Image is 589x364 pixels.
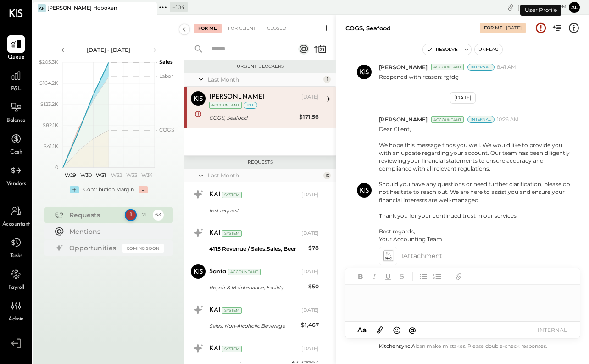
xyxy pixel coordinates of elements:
div: System [222,192,242,198]
div: $78 [308,243,319,253]
div: 21 [139,210,150,221]
text: $82.1K [43,122,58,128]
div: 63 [153,210,164,221]
div: [DATE] [517,3,567,11]
text: $164.2K [39,80,58,86]
button: Ordered List [431,270,443,282]
div: [DATE] [450,92,476,104]
div: [DATE] [506,25,522,31]
button: Italic [368,270,380,282]
div: $50 [308,282,319,291]
div: KAI [209,306,220,315]
button: INTERNAL [534,324,571,336]
text: $123.2K [40,101,58,107]
a: Payroll [0,265,32,292]
div: System [222,307,242,314]
div: $171.56 [299,112,319,121]
span: Queue [8,54,25,62]
div: Last Month [208,171,321,179]
div: KAI [209,344,220,353]
span: 1 Attachment [401,247,442,265]
a: Accountant [0,202,32,229]
div: Accountant [431,64,464,70]
span: 10:26 AM [497,116,519,123]
div: Accountant [228,269,261,275]
div: KAI [209,190,220,199]
span: [PERSON_NAME] [379,116,428,123]
div: Internal [467,116,495,123]
div: User Profile [520,5,561,16]
text: 0 [55,164,58,171]
p: Dear Client, We hope this message finds you well. We would like to provide you with an update reg... [379,125,572,243]
div: 1 [323,76,331,83]
div: [DATE] [301,94,319,101]
a: P&L [0,67,32,94]
button: Aa [355,325,369,335]
div: [DATE] [301,268,319,276]
div: Santa [209,267,226,276]
p: Reopened with reason: fgfdg [379,73,459,81]
span: Balance [6,117,26,125]
div: Urgent Blockers [189,63,331,70]
div: int [244,102,257,109]
div: + [70,186,79,193]
text: W30 [80,172,91,178]
button: Strikethrough [396,270,408,282]
div: For Client [223,24,261,33]
span: 8:41 AM [497,64,516,71]
div: 4115 Revenue / Sales:Sales, Beer [209,244,306,254]
div: Internal [467,64,495,71]
div: test request [209,206,316,215]
text: $205.3K [39,59,58,65]
div: [PERSON_NAME] [209,93,265,102]
button: Bold [355,270,367,282]
text: Sales [159,59,173,65]
div: Coming Soon [122,244,164,253]
text: W33 [126,172,137,178]
div: + 104 [170,2,188,12]
div: [DATE] [301,191,319,199]
div: COGS, Seafood [209,113,296,122]
button: @ [406,324,419,336]
span: a [362,325,367,334]
text: W29 [65,172,76,178]
span: Admin [8,315,24,324]
span: pm [559,4,567,10]
button: Add URL [453,270,465,282]
div: 10 [323,172,331,179]
text: $41.1K [44,143,58,149]
text: W32 [111,172,122,178]
span: Accountant [2,221,30,229]
span: 4 : 55 [539,3,557,11]
a: Tasks [0,234,32,260]
span: Vendors [6,180,26,188]
div: - [139,186,148,193]
a: Cash [0,130,32,157]
a: Admin [0,297,32,324]
div: [DATE] [301,345,319,353]
text: W31 [96,172,106,178]
span: @ [409,325,416,334]
div: Contribution Margin [83,186,134,193]
div: COGS, Seafood [345,24,391,33]
div: Repair & Maintenance, Facility [209,283,306,292]
div: Opportunities [69,243,118,253]
span: P&L [11,85,22,94]
span: Cash [10,149,22,157]
a: Queue [0,35,32,62]
div: [PERSON_NAME] Hoboken [47,5,117,12]
div: For Me [194,24,222,33]
div: 1 [124,209,136,221]
div: System [222,230,242,237]
div: copy link [506,2,515,12]
div: Accountant [209,102,242,109]
div: Sales, Non-Alcoholic Beverage [209,321,298,331]
div: Closed [262,24,291,33]
div: System [222,346,242,352]
div: AH [38,4,46,12]
text: Labor [159,73,173,79]
div: Requests [189,159,331,165]
div: $1,467 [301,320,319,330]
div: Mentions [69,227,159,236]
span: [PERSON_NAME] [379,63,428,71]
